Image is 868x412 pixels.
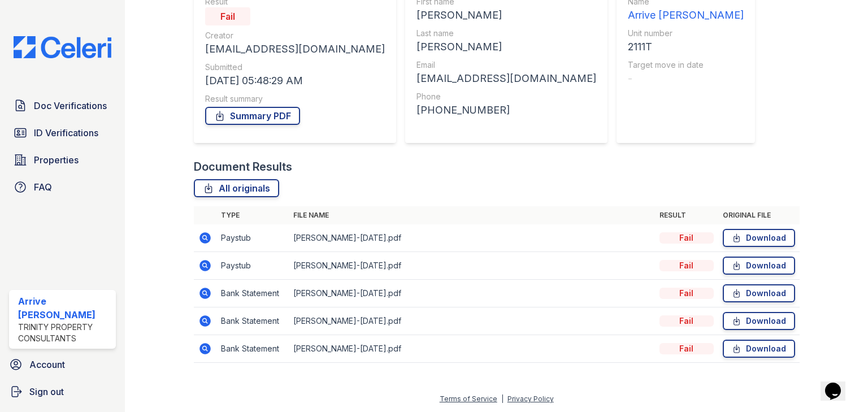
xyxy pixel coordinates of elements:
div: Fail [659,288,714,299]
span: ID Verifications [34,126,98,140]
div: Last name [416,28,596,39]
div: Arrive [PERSON_NAME] [18,294,111,322]
span: FAQ [34,180,52,194]
div: Trinity Property Consultants [18,322,111,344]
a: Download [723,312,795,330]
div: Fail [659,232,714,244]
div: Phone [416,91,596,102]
td: [PERSON_NAME]-[DATE].pdf [289,307,655,335]
a: FAQ [9,176,116,198]
div: [PERSON_NAME] [416,39,596,55]
td: Bank Statement [216,280,289,307]
img: CE_Logo_Blue-a8612792a0a2168367f1c8372b55b34899dd931a85d93a1a3d3e32e68fde9ad4.png [5,36,120,58]
div: [DATE] 05:48:29 AM [205,73,385,89]
div: Fail [659,260,714,271]
a: ID Verifications [9,122,116,144]
a: Privacy Policy [507,394,554,403]
div: [EMAIL_ADDRESS][DOMAIN_NAME] [416,71,596,86]
div: Submitted [205,62,385,73]
div: Arrive [PERSON_NAME] [628,7,744,23]
span: Properties [34,153,79,167]
a: Download [723,257,795,275]
td: Bank Statement [216,335,289,363]
a: Download [723,229,795,247]
a: Doc Verifications [9,94,116,117]
th: Result [655,206,718,224]
a: Terms of Service [440,394,497,403]
div: Creator [205,30,385,41]
div: Fail [659,315,714,327]
td: Paystub [216,224,289,252]
div: Unit number [628,28,744,39]
a: All originals [194,179,279,197]
div: 2111T [628,39,744,55]
div: | [501,394,504,403]
span: Sign out [29,385,64,398]
td: [PERSON_NAME]-[DATE].pdf [289,335,655,363]
td: Paystub [216,252,289,280]
a: Summary PDF [205,107,300,125]
div: [PERSON_NAME] [416,7,596,23]
div: Target move in date [628,59,744,71]
div: Document Results [194,159,292,175]
div: Email [416,59,596,71]
a: Properties [9,149,116,171]
a: Download [723,340,795,358]
div: [EMAIL_ADDRESS][DOMAIN_NAME] [205,41,385,57]
td: [PERSON_NAME]-[DATE].pdf [289,280,655,307]
iframe: chat widget [821,367,857,401]
a: Sign out [5,380,120,403]
span: Account [29,358,65,371]
th: File name [289,206,655,224]
a: Download [723,284,795,302]
th: Type [216,206,289,224]
div: [PHONE_NUMBER] [416,102,596,118]
div: - [628,71,744,86]
div: Fail [659,343,714,354]
td: [PERSON_NAME]-[DATE].pdf [289,224,655,252]
span: Doc Verifications [34,99,107,112]
td: [PERSON_NAME]-[DATE].pdf [289,252,655,280]
a: Account [5,353,120,376]
div: Result summary [205,93,385,105]
th: Original file [718,206,800,224]
td: Bank Statement [216,307,289,335]
div: Fail [205,7,250,25]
